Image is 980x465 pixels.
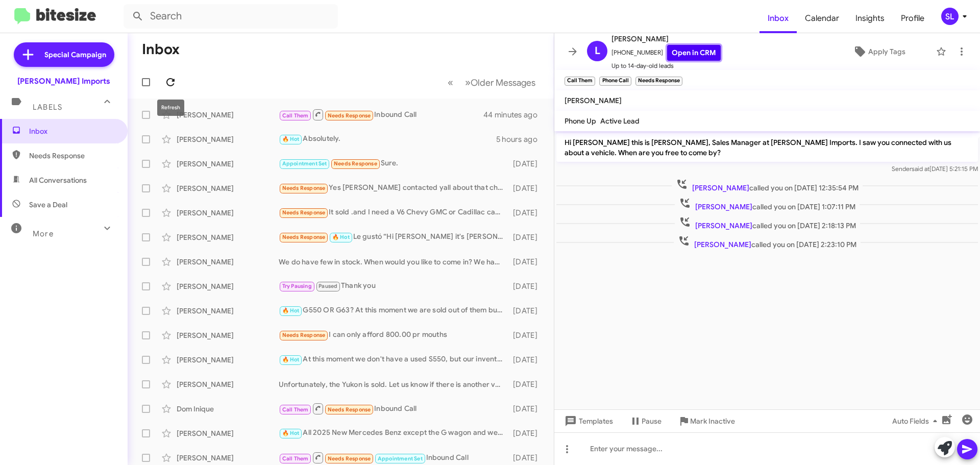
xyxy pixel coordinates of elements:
div: Inbound Call [279,108,484,121]
span: Up to 14-day-old leads [611,61,721,71]
a: Inbox [759,4,797,33]
span: 🔥 Hot [282,307,300,314]
div: [DATE] [508,404,546,414]
span: Needs Response [282,185,326,191]
div: [PERSON_NAME] [177,379,279,389]
div: G550 OR G63? At this moment we are sold out of them but getting a white G550 next month. [279,305,508,316]
span: Call Them [282,455,309,462]
span: L [595,43,600,59]
span: Appointment Set [378,455,423,462]
div: [PERSON_NAME] [177,281,279,291]
span: More [33,229,54,238]
div: [PERSON_NAME] [177,159,279,169]
a: Insights [847,4,893,33]
div: [PERSON_NAME] [177,428,279,438]
span: Needs Response [328,112,371,119]
a: Calendar [797,4,847,33]
div: [DATE] [508,159,546,169]
button: Pause [621,412,670,430]
p: Hi [PERSON_NAME] this is [PERSON_NAME], Sales Manager at [PERSON_NAME] Imports. I saw you connect... [556,133,978,162]
div: [DATE] [508,330,546,340]
div: [PERSON_NAME] [177,453,279,463]
div: It sold .and I need a V6 Chevy GMC or Cadillac car as I do Uber and deliveries [279,207,508,218]
span: [PERSON_NAME] [692,183,749,192]
div: [PERSON_NAME] [177,183,279,193]
span: Needs Response [282,209,326,216]
div: 5 hours ago [496,134,546,144]
span: Needs Response [29,151,116,161]
a: Profile [893,4,933,33]
div: 44 minutes ago [484,110,546,120]
div: [DATE] [508,281,546,291]
div: [PERSON_NAME] [177,330,279,340]
button: SL [933,8,969,25]
span: Call Them [282,406,309,413]
span: Mark Inactive [690,412,735,430]
a: Open in CRM [667,45,721,61]
span: Active Lead [600,116,640,126]
span: Sender [DATE] 5:21:15 PM [892,165,978,173]
span: Save a Deal [29,200,67,210]
span: Inbox [29,126,116,136]
small: Needs Response [635,77,682,86]
div: Thank you [279,280,508,292]
div: [PERSON_NAME] Imports [17,76,110,86]
div: [PERSON_NAME] [177,306,279,316]
span: [PERSON_NAME] [565,96,622,105]
div: Inbound Call [279,402,508,415]
span: Paused [318,283,337,289]
button: Mark Inactive [670,412,743,430]
button: Next [459,72,542,93]
span: Needs Response [334,160,377,167]
div: [DATE] [508,183,546,193]
span: Older Messages [471,77,535,88]
div: [PERSON_NAME] [177,257,279,267]
span: Needs Response [328,406,371,413]
div: Refresh [157,100,184,116]
div: We do have few in stock. When would you like to come in? We have an opening [DATE] at 1:15pm or 5... [279,257,508,267]
div: [DATE] [508,232,546,242]
span: [PERSON_NAME] [695,221,752,230]
span: 🔥 Hot [282,136,300,142]
div: [DATE] [508,306,546,316]
div: [DATE] [508,379,546,389]
div: [DATE] [508,257,546,267]
span: Appointment Set [282,160,327,167]
small: Call Them [565,77,595,86]
div: Yes [PERSON_NAME] contacted yall about that charger I've just been busy with work, but I was just... [279,182,508,194]
div: SL [941,8,959,25]
div: Le gustó “Hi [PERSON_NAME] it's [PERSON_NAME] at [PERSON_NAME] Imports. I saw you've been in touc... [279,231,508,243]
div: Dom Inique [177,404,279,414]
div: Sure. [279,158,508,169]
div: [DATE] [508,453,546,463]
div: [DATE] [508,355,546,365]
span: Phone Up [565,116,596,126]
span: Apply Tags [868,42,905,61]
div: Inbound Call [279,451,508,464]
div: [DATE] [508,208,546,218]
span: « [448,76,453,89]
button: Auto Fields [884,412,949,430]
div: [PERSON_NAME] [177,134,279,144]
div: At this moment we don't have a used S550, but our inventory changes by the day. [279,354,508,365]
span: called you on [DATE] 2:18:13 PM [675,216,860,231]
span: Templates [562,412,613,430]
button: Apply Tags [826,42,931,61]
span: Labels [33,103,62,112]
span: Needs Response [328,455,371,462]
div: [PERSON_NAME] [177,208,279,218]
span: Call Them [282,112,309,119]
span: Needs Response [282,332,326,338]
span: said at [912,165,929,173]
nav: Page navigation example [442,72,542,93]
span: called you on [DATE] 12:35:54 PM [672,178,863,193]
span: Special Campaign [44,50,106,60]
span: All Conversations [29,175,87,185]
span: [PERSON_NAME] [694,240,751,249]
span: [PERSON_NAME] [611,33,721,45]
div: [PERSON_NAME] [177,110,279,120]
span: 🔥 Hot [332,234,350,240]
